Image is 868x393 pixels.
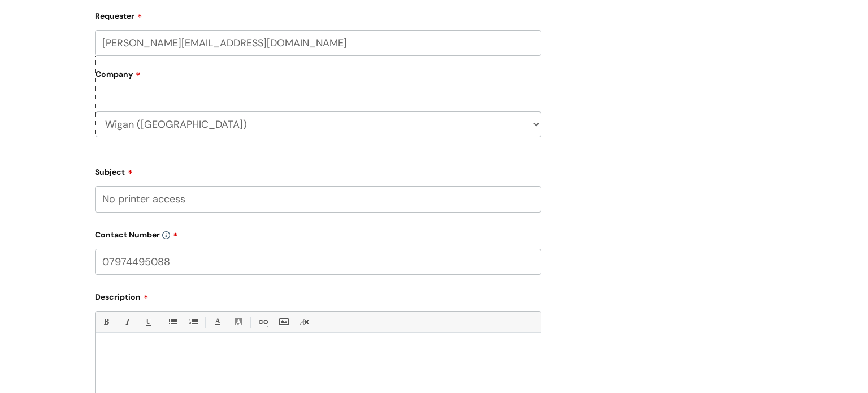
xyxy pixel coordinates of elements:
[165,315,179,329] a: • Unordered List (Ctrl-Shift-7)
[96,66,541,91] label: Company
[255,315,270,329] a: Link
[95,163,541,177] label: Subject
[120,315,134,329] a: Italic (Ctrl-I)
[95,288,541,302] label: Description
[231,315,245,329] a: Back Color
[210,315,224,329] a: Font Color
[95,30,541,56] input: Email
[162,231,170,239] img: info-icon.svg
[95,226,541,240] label: Contact Number
[276,315,290,329] a: Insert Image...
[99,315,113,329] a: Bold (Ctrl-B)
[141,315,155,329] a: Underline(Ctrl-U)
[186,315,200,329] a: 1. Ordered List (Ctrl-Shift-8)
[95,7,541,21] label: Requester
[297,315,311,329] a: Remove formatting (Ctrl-\)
